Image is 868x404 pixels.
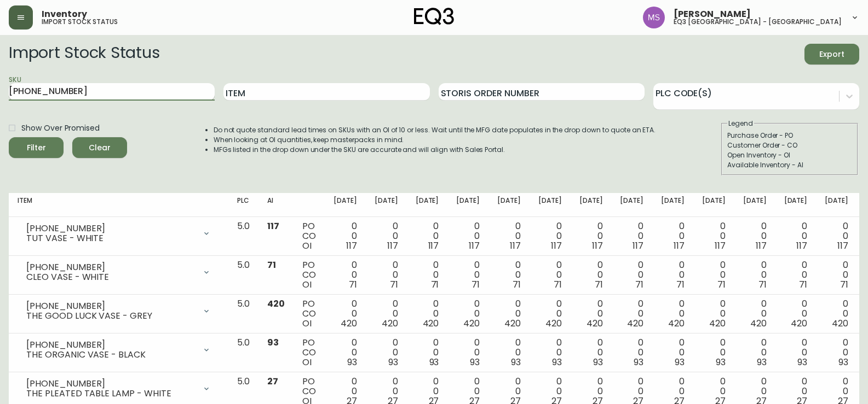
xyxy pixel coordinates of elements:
[26,233,196,243] div: TUT VASE - WHITE
[258,193,294,217] th: AI
[620,299,643,329] div: 0 0
[302,317,312,330] span: OI
[715,239,726,252] span: 117
[702,299,726,329] div: 0 0
[727,119,754,128] legend: Legend
[633,239,643,252] span: 117
[727,150,852,160] div: Open Inventory - OI
[743,338,767,367] div: 0 0
[341,317,357,330] span: 420
[18,299,220,323] div: [PHONE_NUMBER]THE GOOD LUCK VASE - GREY
[81,141,118,155] span: Clear
[702,221,726,251] div: 0 0
[9,137,64,158] button: Filter
[26,350,196,360] div: THE ORGANIC VASE - BLACK
[416,260,439,290] div: 0 0
[661,260,685,290] div: 0 0
[709,317,726,330] span: 420
[791,317,807,330] span: 420
[214,145,656,155] li: MFGs listed in the drop down under the SKU are accurate and will align with Sales Portal.
[302,338,316,367] div: PO CO
[302,356,312,368] span: OI
[716,356,726,368] span: 93
[428,239,439,252] span: 117
[840,278,848,291] span: 71
[334,299,357,329] div: 0 0
[756,239,767,252] span: 117
[510,239,521,252] span: 117
[784,221,808,251] div: 0 0
[661,221,685,251] div: 0 0
[813,48,850,61] span: Export
[375,260,398,290] div: 0 0
[228,295,258,333] td: 5.0
[675,356,685,368] span: 93
[538,338,562,367] div: 0 0
[429,356,439,368] span: 93
[456,221,480,251] div: 0 0
[423,317,439,330] span: 420
[214,125,656,135] li: Do not quote standard lead times on SKUs with an OI of 10 or less. Wait until the MFG date popula...
[26,301,196,311] div: [PHONE_NUMBER]
[832,317,848,330] span: 420
[407,193,448,217] th: [DATE]
[334,260,357,290] div: 0 0
[693,193,734,217] th: [DATE]
[702,338,726,367] div: 0 0
[743,260,767,290] div: 0 0
[21,122,100,134] span: Show Over Promised
[804,44,859,65] button: Export
[643,7,665,28] img: 1b6e43211f6f3cc0b0729c9049b8e7af
[784,338,808,367] div: 0 0
[469,239,480,252] span: 117
[416,221,439,251] div: 0 0
[825,338,848,367] div: 0 0
[334,221,357,251] div: 0 0
[579,260,603,290] div: 0 0
[552,356,562,368] span: 93
[472,278,480,291] span: 71
[538,260,562,290] div: 0 0
[661,299,685,329] div: 0 0
[366,193,407,217] th: [DATE]
[302,221,316,251] div: PO CO
[26,224,196,233] div: [PHONE_NUMBER]
[727,131,852,140] div: Purchase Order - PO
[267,297,285,310] span: 420
[758,278,767,291] span: 71
[825,260,848,290] div: 0 0
[504,317,521,330] span: 420
[750,317,767,330] span: 420
[447,193,488,217] th: [DATE]
[784,299,808,329] div: 0 0
[346,239,357,252] span: 117
[825,299,848,329] div: 0 0
[302,260,316,290] div: PO CO
[18,338,220,362] div: [PHONE_NUMBER]THE ORGANIC VASE - BLACK
[620,260,643,290] div: 0 0
[668,317,685,330] span: 420
[214,135,656,145] li: When looking at OI quantities, keep masterpacks in mind.
[538,221,562,251] div: 0 0
[414,8,455,25] img: logo
[497,260,521,290] div: 0 0
[717,278,726,291] span: 71
[587,317,603,330] span: 420
[267,259,276,271] span: 71
[579,221,603,251] div: 0 0
[26,389,196,399] div: THE PLEATED TABLE LAMP - WHITE
[634,356,643,368] span: 93
[26,379,196,389] div: [PHONE_NUMBER]
[497,221,521,251] div: 0 0
[416,299,439,329] div: 0 0
[488,193,530,217] th: [DATE]
[554,278,562,291] span: 71
[635,278,643,291] span: 71
[538,299,562,329] div: 0 0
[390,278,398,291] span: 71
[743,221,767,251] div: 0 0
[26,311,196,321] div: THE GOOD LUCK VASE - GREY
[674,19,842,25] h5: eq3 [GEOGRAPHIC_DATA] - [GEOGRAPHIC_DATA]
[799,278,807,291] span: 71
[545,317,562,330] span: 420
